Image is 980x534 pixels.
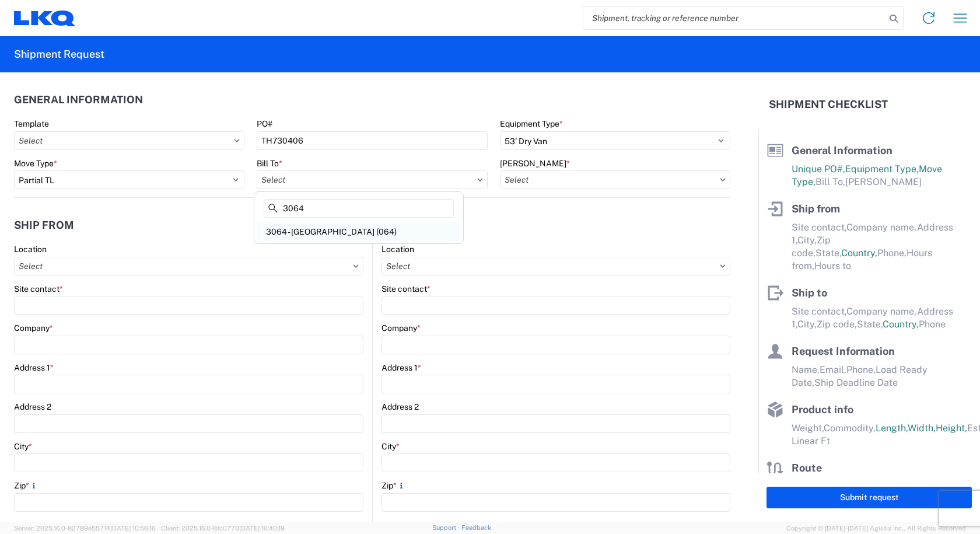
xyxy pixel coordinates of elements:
[257,118,272,129] label: PO#
[257,222,461,241] div: 3064 - [GEOGRAPHIC_DATA] (064)
[14,94,143,106] h2: General Information
[381,402,419,412] label: Address 2
[908,423,936,434] span: Width,
[792,345,895,357] span: Request Information
[846,222,917,233] span: Company name,
[936,423,967,434] span: Height,
[792,222,846,233] span: Site contact,
[381,441,400,452] label: City
[792,306,846,317] span: Site contact,
[814,260,851,271] span: Hours to
[792,144,892,156] span: General Information
[500,158,570,169] label: [PERSON_NAME]
[817,319,857,330] span: Zip code,
[161,525,285,532] span: Client: 2025.16.0-8fc0770
[792,423,824,434] span: Weight,
[786,523,966,533] span: Copyright © [DATE]-[DATE] Agistix Inc., All Rights Reserved
[14,47,104,61] h2: Shipment Request
[815,247,841,259] span: State,
[845,176,922,187] span: [PERSON_NAME]
[883,319,919,330] span: Country,
[14,402,51,412] label: Address 2
[766,487,972,508] button: Submit request
[14,525,156,532] span: Server: 2025.16.0-82789e55714
[877,247,907,259] span: Phone,
[381,284,430,294] label: Site contact
[792,403,853,416] span: Product info
[381,480,406,491] label: Zip
[381,244,414,254] label: Location
[824,423,876,434] span: Commodity,
[876,423,908,434] span: Length,
[14,480,38,491] label: Zip
[814,377,898,388] span: Ship Deadline Date
[769,97,888,111] h2: Shipment Checklist
[820,364,846,375] span: Email,
[797,319,817,330] span: City,
[14,244,47,254] label: Location
[919,319,946,330] span: Phone
[792,163,845,174] span: Unique PO#,
[797,235,817,246] span: City,
[461,524,491,531] a: Feedback
[432,524,461,531] a: Support
[381,362,421,373] label: Address 1
[14,441,32,452] label: City
[14,118,49,129] label: Template
[381,323,421,333] label: Company
[815,176,845,187] span: Bill To,
[845,163,919,174] span: Equipment Type,
[14,520,38,530] label: State
[14,219,74,231] h2: Ship from
[846,306,917,317] span: Company name,
[381,520,405,530] label: State
[792,203,840,215] span: Ship from
[110,525,156,532] span: [DATE] 10:56:16
[257,170,487,189] input: Select
[14,257,363,275] input: Select
[857,319,883,330] span: State,
[561,520,594,530] label: Country
[239,525,285,532] span: [DATE] 10:40:19
[14,284,63,294] label: Site contact
[583,7,885,29] input: Shipment, tracking or reference number
[846,364,876,375] span: Phone,
[792,462,822,474] span: Route
[841,247,877,259] span: Country,
[14,131,244,150] input: Select
[500,118,563,129] label: Equipment Type
[381,257,730,275] input: Select
[500,170,730,189] input: Select
[792,287,827,299] span: Ship to
[194,520,227,530] label: Country
[14,362,54,373] label: Address 1
[257,158,282,169] label: Bill To
[792,364,820,375] span: Name,
[14,323,53,333] label: Company
[14,158,57,169] label: Move Type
